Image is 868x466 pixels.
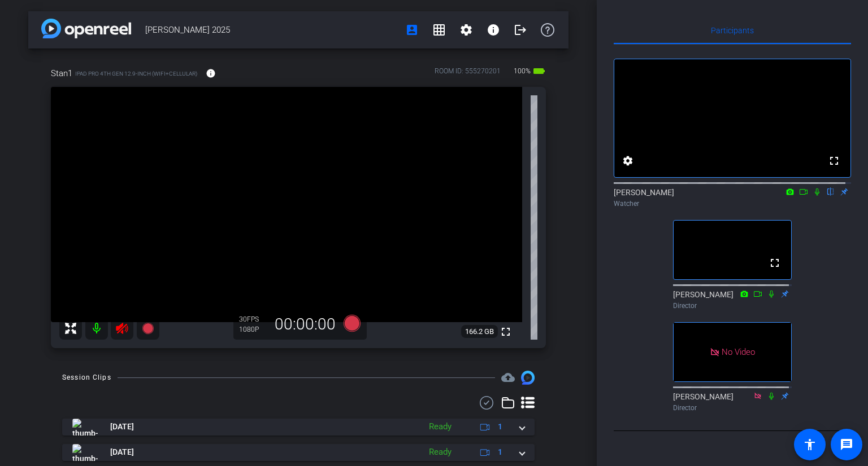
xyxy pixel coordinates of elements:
[435,66,501,82] div: ROOM ID: 555270201
[110,446,134,458] span: [DATE]
[459,23,473,37] mat-icon: settings
[62,372,111,383] div: Session Clips
[711,27,754,34] span: Participants
[722,346,755,357] span: No Video
[405,23,419,37] mat-icon: account_box
[501,371,515,384] mat-icon: cloud_upload
[62,444,535,461] mat-expansion-panel-header: thumb-nail[DATE]Ready1
[267,315,343,334] div: 00:00:00
[423,420,457,433] div: Ready
[621,154,635,168] mat-icon: settings
[521,371,535,384] img: Session clips
[498,421,502,433] span: 1
[614,187,851,209] div: [PERSON_NAME]
[206,68,216,78] mat-icon: info
[498,446,502,458] span: 1
[768,256,782,270] mat-icon: fullscreen
[673,403,792,413] div: Director
[673,301,792,311] div: Director
[532,64,546,78] mat-icon: battery_std
[432,23,446,37] mat-icon: grid_on
[51,67,72,80] span: Stan1
[239,315,267,324] div: 30
[673,391,792,413] div: [PERSON_NAME]
[827,154,841,168] mat-icon: fullscreen
[673,289,792,311] div: [PERSON_NAME]
[614,199,851,209] div: Watcher
[487,23,500,37] mat-icon: info
[145,19,398,41] span: [PERSON_NAME] 2025
[110,421,134,433] span: [DATE]
[72,444,98,461] img: thumb-nail
[62,419,535,436] mat-expansion-panel-header: thumb-nail[DATE]Ready1
[75,69,197,78] span: iPad Pro 4th Gen 12.9-inch (WiFi+Cellular)
[423,446,457,459] div: Ready
[461,325,498,338] span: 166.2 GB
[803,438,817,451] mat-icon: accessibility
[512,62,532,80] span: 100%
[514,23,527,37] mat-icon: logout
[824,186,837,196] mat-icon: flip
[41,19,131,38] img: app-logo
[840,438,853,451] mat-icon: message
[499,325,513,338] mat-icon: fullscreen
[247,315,259,323] span: FPS
[72,419,98,436] img: thumb-nail
[501,371,515,384] span: Destinations for your clips
[239,325,267,334] div: 1080P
